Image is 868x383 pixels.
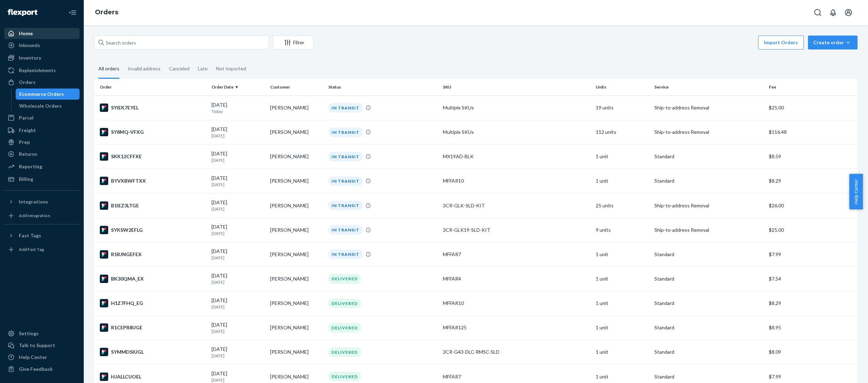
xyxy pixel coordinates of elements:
img: website_grey.svg [11,18,17,24]
button: Help Center [849,174,863,209]
a: Parcel [4,112,80,123]
div: MFFAR4 [443,275,590,282]
div: MFFAR125 [443,324,590,331]
div: R1RJNGEFEX [100,250,206,259]
a: Add Integration [4,210,80,221]
p: [DATE] [212,279,265,285]
td: [PERSON_NAME] [267,242,326,267]
a: Inventory [4,52,80,63]
a: Orders [95,8,118,16]
div: [DATE] [212,321,265,334]
div: Integrations [19,198,48,205]
div: Reporting [19,163,42,170]
button: Create order [808,36,858,49]
div: MFFAR7 [443,251,590,258]
td: [PERSON_NAME] [267,267,326,291]
a: Help Center [4,352,80,363]
td: [PERSON_NAME] [267,193,326,218]
div: Filter [273,39,313,46]
div: DELIVERED [328,347,361,357]
div: Orders [19,79,36,86]
input: Search orders [94,36,269,49]
p: Standard [654,300,763,307]
p: Standard [654,251,763,258]
th: SKU [440,79,593,95]
div: SKK12CFFXE [100,152,206,161]
div: All orders [98,60,119,79]
td: [PERSON_NAME] [267,315,326,340]
td: 112 units [593,120,652,144]
button: Give Feedback [4,363,80,375]
div: Late [198,60,208,78]
div: SYIEK7EYEL [100,104,206,112]
img: Flexport logo [8,9,37,16]
div: SY8MQ-VFXG [100,128,206,136]
p: [DATE] [212,255,265,261]
td: $26.00 [766,193,858,218]
td: $25.00 [766,95,858,120]
div: DELIVERED [328,299,361,308]
div: 3CR-G43-DLC-RMSC-SLD [443,348,590,355]
td: 1 unit [593,291,652,315]
th: Fee [766,79,858,95]
div: [DATE] [212,126,265,139]
button: Fast Tags [4,230,80,241]
p: [DATE] [212,377,265,383]
p: [DATE] [212,206,265,212]
a: Add Fast Tag [4,244,80,255]
div: Billing [19,176,33,183]
a: Orders [4,77,80,88]
td: $8.95 [766,315,858,340]
td: Ship-to-address Removal [652,120,766,144]
div: Domain Overview [27,45,62,49]
a: Home [4,28,80,39]
div: Ecommerce Orders [19,91,64,98]
div: Not Imported [216,60,246,78]
div: Prep [19,139,30,146]
p: [DATE] [212,353,265,359]
div: MFFAR10 [443,177,590,184]
div: R1CEPR8UGE [100,323,206,332]
a: Replenishments [4,65,80,76]
div: Home [19,30,33,37]
div: Create order [813,39,852,46]
div: Canceled [169,60,190,78]
p: Standard [654,177,763,184]
div: Domain: [DOMAIN_NAME] [18,18,77,24]
button: Close Navigation [66,6,80,20]
div: 3CR-GLK-SLD-KIT [443,202,590,209]
button: Filter [273,36,313,49]
p: Standard [654,275,763,282]
td: [PERSON_NAME] [267,291,326,315]
img: tab_domain_overview_orange.svg [19,44,24,49]
td: 1 unit [593,315,652,340]
a: Prep [4,137,80,148]
p: Standard [654,348,763,355]
a: Ecommerce Orders [16,89,80,100]
td: Multiple SKUs [440,95,593,120]
td: 9 units [593,218,652,242]
div: Returns [19,151,37,158]
a: Settings [4,328,80,339]
div: DELIVERED [328,274,361,283]
button: Open Search Box [811,6,825,20]
div: [DATE] [212,199,265,212]
div: SYKSW2EFLG [100,226,206,234]
div: DELIVERED [328,323,361,332]
div: Add Fast Tag [19,246,44,252]
td: $7.54 [766,267,858,291]
div: 3CR-GLK19-SLD-KIT [443,227,590,233]
div: Replenishments [19,67,56,74]
div: Settings [19,330,39,337]
div: [DATE] [212,272,265,285]
div: MFFAR10 [443,300,590,307]
div: HJALLCUOEL [100,373,206,381]
td: [PERSON_NAME] [267,218,326,242]
td: 1 unit [593,340,652,364]
div: IN TRANSIT [328,103,363,113]
p: [DATE] [212,182,265,187]
a: Inbounds [4,40,80,51]
a: Freight [4,125,80,136]
td: $116.48 [766,120,858,144]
